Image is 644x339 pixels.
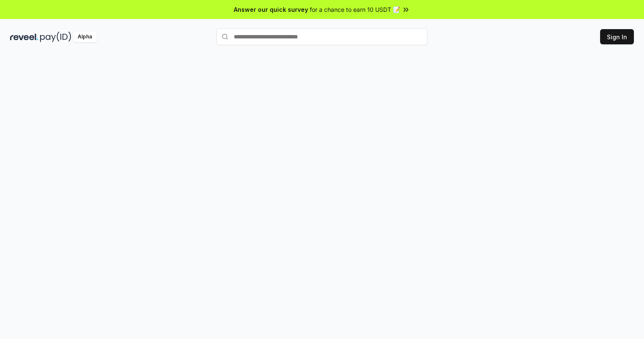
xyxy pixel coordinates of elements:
span: Answer our quick survey [234,5,308,14]
img: reveel_dark [10,32,38,42]
span: for a chance to earn 10 USDT 📝 [310,5,400,14]
button: Sign In [600,29,634,44]
img: pay_id [40,32,71,42]
div: Alpha [73,32,97,42]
